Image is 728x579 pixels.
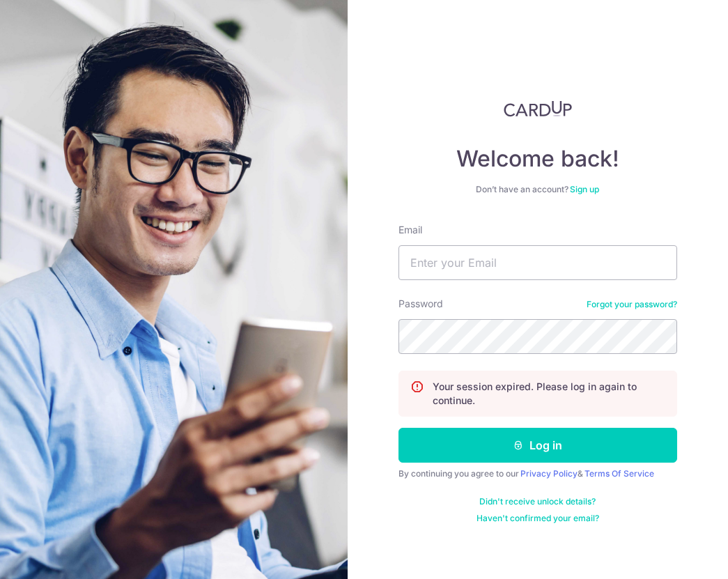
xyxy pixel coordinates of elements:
img: CardUp Logo [504,100,572,117]
button: Log in [398,428,677,463]
a: Sign up [570,184,599,194]
div: By continuing you agree to our & [398,468,677,479]
label: Password [398,297,443,311]
div: Don’t have an account? [398,184,677,195]
a: Terms Of Service [584,468,654,479]
h4: Welcome back! [398,145,677,173]
a: Didn't receive unlock details? [479,496,596,507]
a: Haven't confirmed your email? [477,513,599,524]
input: Enter your Email [398,245,677,280]
label: Email [398,223,422,237]
a: Forgot your password? [587,299,677,310]
p: Your session expired. Please log in again to continue. [433,380,665,408]
a: Privacy Policy [520,468,578,479]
